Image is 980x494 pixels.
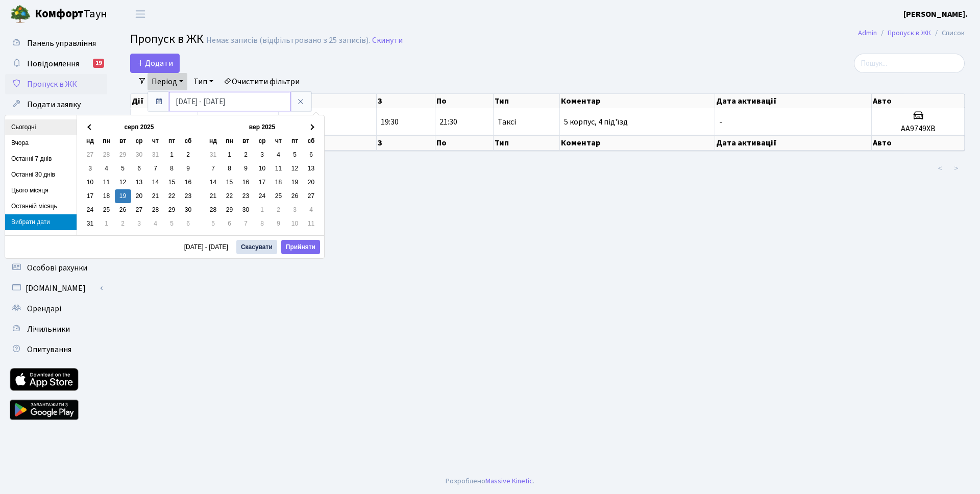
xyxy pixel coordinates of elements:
td: 9 [180,162,197,176]
td: 15 [164,176,180,189]
a: Скинути [372,36,403,45]
td: 11 [303,217,320,231]
span: Опитування [27,344,71,355]
td: 30 [238,203,254,217]
td: 4 [99,162,115,176]
th: Коментар [560,94,715,108]
th: вт [115,134,131,148]
span: 19:30 [381,116,399,128]
div: Немає записів (відфільтровано з 25 записів). [206,36,370,45]
span: Подати заявку [27,99,81,110]
td: 4 [303,203,320,217]
td: 20 [303,176,320,189]
td: 31 [148,148,164,162]
td: 29 [115,148,131,162]
td: 13 [131,176,148,189]
td: 27 [131,203,148,217]
td: 8 [222,162,238,176]
td: 7 [238,217,254,231]
th: По [435,135,494,151]
td: 6 [222,217,238,231]
td: 22 [222,189,238,203]
td: 28 [148,203,164,217]
li: Сьогодні [5,119,77,135]
span: 5 корпус, 4 під'їзд [564,116,628,128]
td: 21 [205,189,222,203]
th: пн [99,134,115,148]
a: Тип [189,73,217,90]
button: Прийняти [281,240,320,254]
td: 29 [222,203,238,217]
td: 5 [164,217,180,231]
td: 14 [148,176,164,189]
td: 31 [205,148,222,162]
td: 1 [99,217,115,231]
th: вер 2025 [222,120,303,134]
td: 28 [99,148,115,162]
a: Повідомлення19 [5,54,107,74]
th: Авто [872,135,965,151]
span: - [719,116,722,128]
h5: AA9749XB [876,124,960,134]
span: Таксі [498,118,516,126]
td: 5 [205,217,222,231]
td: 6 [303,148,320,162]
th: Коментар [560,135,715,151]
td: 11 [271,162,287,176]
td: 22 [164,189,180,203]
th: Дата активації [715,94,872,108]
span: 21:30 [439,116,457,128]
td: 3 [254,148,271,162]
td: 11 [99,176,115,189]
a: Опитування [5,339,107,360]
li: Список [931,28,965,39]
li: Цього місяця [5,183,77,199]
td: 23 [238,189,254,203]
td: 25 [271,189,287,203]
td: 17 [82,189,99,203]
th: пт [164,134,180,148]
th: вт [238,134,254,148]
span: Лічильники [27,324,70,335]
td: 12 [287,162,303,176]
span: Особові рахунки [27,262,87,274]
td: 26 [287,189,303,203]
td: 5 [115,162,131,176]
td: 27 [82,148,99,162]
b: [PERSON_NAME]. [903,9,968,20]
a: Очистити фільтри [219,73,304,90]
li: Вчора [5,135,77,151]
td: 2 [238,148,254,162]
td: 31 [82,217,99,231]
td: 16 [238,176,254,189]
td: 13 [303,162,320,176]
td: 15 [222,176,238,189]
td: 1 [254,203,271,217]
a: Massive Kinetic [485,476,533,486]
td: 8 [164,162,180,176]
a: Пропуск в ЖК [888,28,931,38]
span: Повідомлення [27,58,79,69]
td: 21 [148,189,164,203]
b: Комфорт [35,6,84,22]
td: 19 [287,176,303,189]
th: нд [82,134,99,148]
td: 5 [287,148,303,162]
td: 14 [205,176,222,189]
td: 17 [254,176,271,189]
div: 19 [93,59,104,68]
th: Авто [872,94,965,108]
td: 28 [205,203,222,217]
td: 20 [131,189,148,203]
td: 10 [287,217,303,231]
td: 7 [148,162,164,176]
button: Скасувати [236,240,277,254]
th: пт [287,134,303,148]
li: Останні 30 днів [5,167,77,183]
th: сб [180,134,197,148]
td: 2 [115,217,131,231]
a: Пропуск в ЖК [5,74,107,94]
td: 4 [148,217,164,231]
td: 25 [99,203,115,217]
td: 10 [82,176,99,189]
